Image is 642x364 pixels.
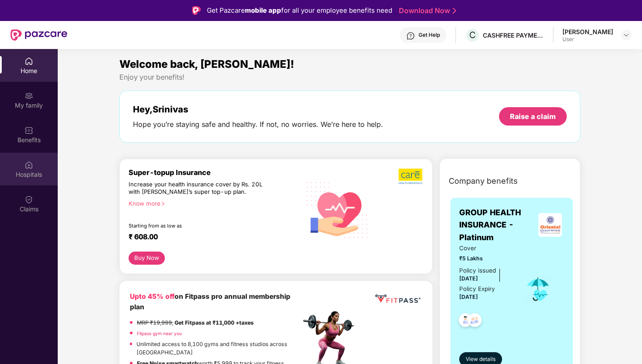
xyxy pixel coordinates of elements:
[119,58,294,70] span: Welcome back, [PERSON_NAME]!
[129,168,300,177] div: Super-topup Insurance
[455,311,476,332] img: svg+xml;base64,PHN2ZyB4bWxucz0iaHR0cDovL3d3dy53My5vcmcvMjAwMC9zdmciIHdpZHRoPSI0OC45NDMiIGhlaWdodD...
[459,294,478,300] span: [DATE]
[538,213,562,237] img: insurerLogo
[483,31,544,39] div: CASHFREE PAYMENTS INDIA PVT. LTD.
[623,31,630,38] img: svg+xml;base64,PHN2ZyBpZD0iRHJvcGRvd24tMzJ4MzIiIHhtbG5zPSJodHRwOi8vd3d3LnczLm9yZy8yMDAwL3N2ZyIgd2...
[373,291,422,307] img: fppp.png
[300,172,374,247] img: svg+xml;base64,PHN2ZyB4bWxucz0iaHR0cDovL3d3dy53My5vcmcvMjAwMC9zdmciIHhtbG5zOnhsaW5rPSJodHRwOi8vd3...
[459,266,496,275] div: Policy issued
[24,126,33,135] img: svg+xml;base64,PHN2ZyBpZD0iQmVuZWZpdHMiIHhtbG5zPSJodHRwOi8vd3d3LnczLm9yZy8yMDAwL3N2ZyIgd2lkdGg9Ij...
[129,223,263,229] div: Starting from as low as
[398,168,423,185] img: b5dec4f62d2307b9de63beb79f102df3.png
[160,201,165,206] span: right
[524,275,552,304] img: icon
[136,340,300,357] p: Unlimited access to 8,100 gyms and fitness studios across [GEOGRAPHIC_DATA]
[464,311,485,332] img: svg+xml;base64,PHN2ZyB4bWxucz0iaHR0cDovL3d3dy53My5vcmcvMjAwMC9zdmciIHdpZHRoPSI0OC45NDMiIGhlaWdodD...
[419,31,440,38] div: Get Help
[449,175,518,187] span: Company benefits
[459,254,512,262] span: ₹5 Lakhs
[129,252,165,265] button: Buy Now
[459,206,536,244] span: GROUP HEALTH INSURANCE - Platinum
[406,31,415,40] img: svg+xml;base64,PHN2ZyBpZD0iSGVscC0zMngzMiIgeG1sbnM9Imh0dHA6Ly93d3cudzMub3JnLzIwMDAvc3ZnIiB3aWR0aD...
[459,244,512,253] span: Cover
[562,28,613,36] div: [PERSON_NAME]
[245,6,281,14] strong: mobile app
[466,355,495,364] span: View details
[453,6,456,15] img: Stroke
[129,200,295,206] div: Know more
[174,319,254,326] strong: Get Fitpass at ₹11,000 +taxes
[24,161,33,169] img: svg+xml;base64,PHN2ZyBpZD0iSG9zcGl0YWxzIiB4bWxucz0iaHR0cDovL3d3dy53My5vcmcvMjAwMC9zdmciIHdpZHRoPS...
[24,57,33,66] img: svg+xml;base64,PHN2ZyBpZD0iSG9tZSIgeG1sbnM9Imh0dHA6Ly93d3cudzMub3JnLzIwMDAvc3ZnIiB3aWR0aD0iMjAiIG...
[459,275,478,282] span: [DATE]
[562,36,613,43] div: User
[137,331,182,336] a: Fitpass gym near you
[119,73,580,82] div: Enjoy your benefits!
[133,120,383,129] div: Hope you’re staying safe and healthy. If not, no worries. We’re here to help.
[129,232,292,243] div: ₹ 608.00
[207,5,392,16] div: Get Pazcare for all your employee benefits need
[10,29,67,41] img: New Pazcare Logo
[129,181,263,196] div: Increase your health insurance cover by Rs. 20L with [PERSON_NAME]’s super top-up plan.
[130,292,290,311] b: on Fitpass pro annual membership plan
[510,112,556,121] div: Raise a claim
[24,195,33,204] img: svg+xml;base64,PHN2ZyBpZD0iQ2xhaW0iIHhtbG5zPSJodHRwOi8vd3d3LnczLm9yZy8yMDAwL3N2ZyIgd2lkdGg9IjIwIi...
[192,6,201,15] img: Logo
[130,292,174,301] b: Upto 45% off
[137,319,173,326] del: MRP ₹19,999,
[133,104,383,115] div: Hey, Srinivas
[24,91,33,100] img: svg+xml;base64,PHN2ZyB3aWR0aD0iMjAiIGhlaWdodD0iMjAiIHZpZXdCb3g9IjAgMCAyMCAyMCIgZmlsbD0ibm9uZSIgeG...
[469,30,476,40] span: C
[399,6,454,15] a: Download Now
[459,284,495,294] div: Policy Expiry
